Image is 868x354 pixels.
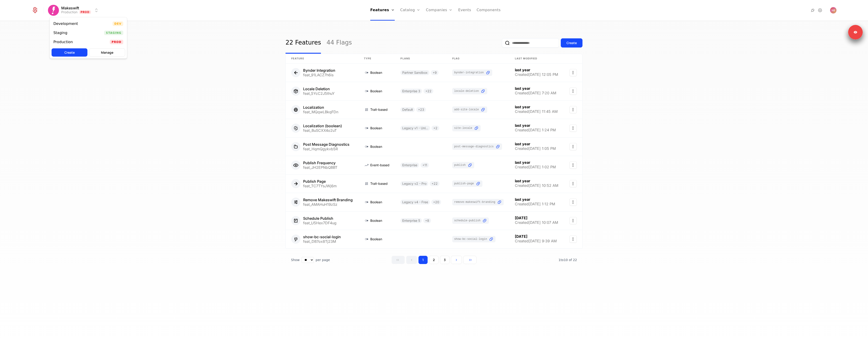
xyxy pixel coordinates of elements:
[569,235,577,243] button: Select action
[53,31,67,35] div: Staging
[569,180,577,187] button: Select action
[53,22,78,26] div: Development
[569,124,577,132] button: Select action
[569,161,577,169] button: Select action
[569,217,577,224] button: Select action
[50,17,127,59] div: Select environment
[569,198,577,206] button: Select action
[569,143,577,150] button: Select action
[569,106,577,113] button: Select action
[110,40,123,44] span: Prod
[569,87,577,95] button: Select action
[104,31,123,35] span: Staging
[113,21,123,26] span: Dev
[569,69,577,76] button: Select action
[52,48,87,57] button: Create
[53,40,73,44] div: Production
[89,48,125,57] button: Manage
